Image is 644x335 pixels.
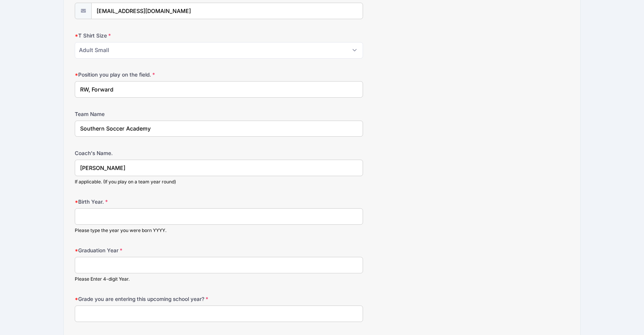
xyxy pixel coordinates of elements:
label: Graduation Year [75,247,240,254]
label: Birth Year. [75,198,240,206]
label: T Shirt Size [75,32,240,39]
div: Please Enter 4-digit Year. [75,276,363,283]
label: Position you play on the field. [75,71,240,78]
label: Coach's Name. [75,149,240,157]
input: email@email.com [91,3,363,19]
div: Please type the year you were born YYYY. [75,227,363,234]
label: Grade you are entering this upcoming school year? [75,295,240,303]
div: If applicable. (If you play on a team year round) [75,178,363,185]
label: Team Name [75,110,240,118]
